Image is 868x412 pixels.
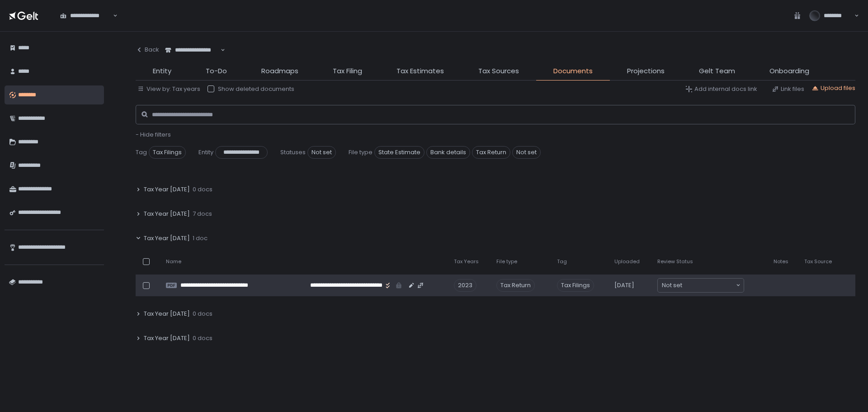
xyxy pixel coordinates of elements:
[136,41,159,59] button: Back
[137,85,200,93] button: View by: Tax years
[627,66,665,76] span: Projections
[699,66,735,76] span: Gelt Team
[144,185,190,194] span: Tax Year [DATE]
[657,258,693,265] span: Review Status
[261,66,298,76] span: Roadmaps
[772,85,804,93] button: Link files
[614,281,634,289] span: [DATE]
[682,281,735,290] input: Search for option
[193,334,212,342] span: 0 docs
[219,46,220,55] input: Search for option
[193,210,212,218] span: 7 docs
[54,6,118,25] div: Search for option
[149,146,186,159] span: Tax Filings
[454,279,476,292] div: 2023
[557,279,594,292] span: Tax Filings
[396,66,444,76] span: Tax Estimates
[159,41,225,60] div: Search for option
[136,148,147,156] span: Tag
[206,66,227,76] span: To-Do
[193,310,212,318] span: 0 docs
[685,85,757,93] button: Add internal docs link
[658,279,744,292] div: Search for option
[280,148,306,156] span: Statuses
[472,146,510,159] span: Tax Return
[136,130,171,139] span: - Hide filters
[512,146,541,159] span: Not set
[307,146,336,159] span: Not set
[614,258,640,265] span: Uploaded
[804,258,832,265] span: Tax Source
[478,66,519,76] span: Tax Sources
[153,66,171,76] span: Entity
[112,11,112,20] input: Search for option
[166,258,181,265] span: Name
[144,210,190,218] span: Tax Year [DATE]
[144,234,190,242] span: Tax Year [DATE]
[557,258,567,265] span: Tag
[193,234,208,242] span: 1 doc
[662,281,682,290] span: Not set
[144,334,190,342] span: Tax Year [DATE]
[769,66,809,76] span: Onboarding
[144,310,190,318] span: Tax Year [DATE]
[136,131,171,139] button: - Hide filters
[454,258,479,265] span: Tax Years
[193,185,212,194] span: 0 docs
[136,46,159,54] div: Back
[426,146,470,159] span: Bank details
[349,148,373,156] span: File type
[496,258,517,265] span: File type
[811,84,855,92] button: Upload files
[198,148,213,156] span: Entity
[496,279,535,292] div: Tax Return
[553,66,593,76] span: Documents
[374,146,425,159] span: State Estimate
[774,258,788,265] span: Notes
[333,66,362,76] span: Tax Filing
